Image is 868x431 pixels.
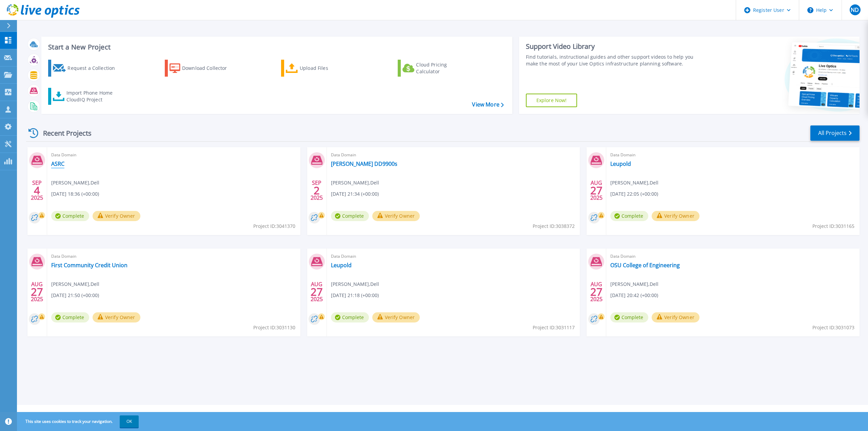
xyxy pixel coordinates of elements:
span: Data Domain [610,151,855,159]
span: Complete [610,211,648,221]
span: 27 [590,188,603,193]
div: Recent Projects [26,125,101,141]
span: Data Domain [331,151,576,159]
div: AUG 2025 [590,178,603,203]
span: [DATE] 21:18 (+00:00) [331,292,379,299]
a: OSU College of Engineering [610,262,680,269]
span: 27 [31,289,43,295]
span: Complete [331,312,369,322]
div: AUG 2025 [310,279,323,304]
span: Data Domain [331,253,576,260]
span: Data Domain [51,253,296,260]
span: Project ID: 3038372 [533,222,575,230]
button: Verify Owner [93,211,140,221]
span: Project ID: 3031073 [812,324,854,331]
a: Explore Now! [526,94,577,107]
div: SEP 2025 [310,178,323,203]
span: Data Domain [51,151,296,159]
span: [DATE] 21:50 (+00:00) [51,292,99,299]
span: This site uses cookies to track your navigation. [19,415,139,428]
span: [DATE] 18:36 (+00:00) [51,190,99,198]
div: Cloud Pricing Calculator [416,61,470,75]
button: Verify Owner [372,211,420,221]
div: AUG 2025 [31,279,43,304]
span: Project ID: 3031165 [812,222,854,230]
div: Upload Files [300,61,354,75]
span: [PERSON_NAME] , Dell [51,280,99,288]
span: 27 [590,289,603,295]
a: [PERSON_NAME] DD9900s [331,160,397,167]
span: Project ID: 3031130 [253,324,295,331]
button: Verify Owner [93,312,140,322]
div: SEP 2025 [31,178,43,203]
a: Request a Collection [48,60,124,77]
span: 27 [311,289,323,295]
button: OK [120,415,139,428]
span: Project ID: 3031117 [533,324,575,331]
div: Download Collector [182,61,236,75]
span: ND [851,7,859,13]
span: [PERSON_NAME] , Dell [331,280,379,288]
a: All Projects [810,125,860,141]
span: Complete [51,211,89,221]
div: AUG 2025 [590,279,603,304]
div: Import Phone Home CloudIQ Project [66,90,119,103]
a: First Community Credit Union [51,262,127,269]
span: [PERSON_NAME] , Dell [51,179,99,187]
span: Complete [610,312,648,322]
a: ASRC [51,160,64,167]
span: Project ID: 3041370 [253,222,295,230]
span: Complete [51,312,89,322]
a: Leupold [610,160,631,167]
a: Cloud Pricing Calculator [398,60,473,77]
span: 2 [314,188,320,193]
span: [DATE] 21:34 (+00:00) [331,190,379,198]
span: Data Domain [610,253,855,260]
span: [DATE] 22:05 (+00:00) [610,190,658,198]
span: [PERSON_NAME] , Dell [331,179,379,187]
button: Verify Owner [372,312,420,322]
a: View More [472,101,504,108]
div: Support Video Library [526,42,702,51]
h3: Start a New Project [48,43,504,51]
span: [PERSON_NAME] , Dell [610,179,658,187]
a: Download Collector [165,60,240,77]
a: Leupold [331,262,352,269]
span: Complete [331,211,369,221]
span: [DATE] 20:42 (+00:00) [610,292,658,299]
button: Verify Owner [652,312,699,322]
button: Verify Owner [652,211,699,221]
a: Upload Files [281,60,357,77]
div: Find tutorials, instructional guides and other support videos to help you make the most of your L... [526,54,702,67]
div: Request a Collection [67,61,122,75]
span: [PERSON_NAME] , Dell [610,280,658,288]
span: 4 [34,188,40,193]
